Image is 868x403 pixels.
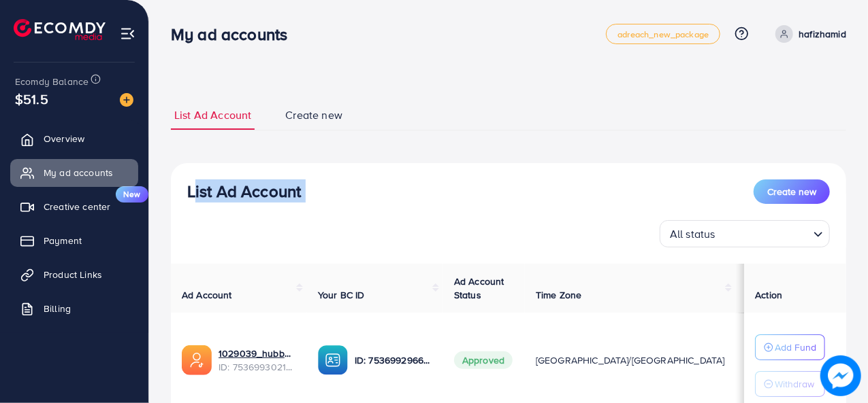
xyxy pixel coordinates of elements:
[171,24,298,44] h3: My ad accounts
[660,220,830,247] div: Search for option
[10,193,138,220] a: Creative centerNew
[454,351,513,369] span: Approved
[667,224,718,244] span: All status
[44,234,82,247] span: Payment
[219,360,296,374] span: ID: 7536993021360128016
[318,345,348,375] img: ic-ba-acc.ded83a64.svg
[44,268,102,281] span: Product Links
[755,334,825,360] button: Add Fund
[10,159,138,186] a: My ad accounts
[174,107,251,123] span: List Ad Account
[15,75,89,88] span: Ecomdy Balance
[44,302,71,315] span: Billing
[318,288,365,302] span: Your BC ID
[182,345,212,375] img: ic-ads-acc.e4c84228.svg
[536,288,581,302] span: Time Zone
[755,371,825,397] button: Withdraw
[10,227,138,254] a: Payment
[799,26,846,42] p: hafizhamid
[219,347,296,360] a: 1029039_hubbulmisk_1754842963643
[120,26,135,41] img: menu
[15,89,48,109] span: $51.5
[755,288,782,302] span: Action
[285,107,342,123] span: Create new
[187,181,301,201] h3: List Ad Account
[820,355,861,396] img: image
[120,93,133,107] img: image
[14,19,106,40] img: logo
[10,125,138,152] a: Overview
[770,25,846,43] a: hafizhamid
[454,275,504,302] span: Ad Account Status
[355,352,432,368] p: ID: 7536992966334808080
[10,261,138,288] a: Product Links
[536,353,725,367] span: [GEOGRAPHIC_DATA]/[GEOGRAPHIC_DATA]
[44,200,110,213] span: Creative center
[44,166,113,179] span: My ad accounts
[767,185,816,198] span: Create new
[219,347,296,374] div: <span class='underline'>1029039_hubbulmisk_1754842963643</span></br>7536993021360128016
[44,132,84,145] span: Overview
[720,222,808,244] input: Search for option
[775,339,816,355] p: Add Fund
[182,288,232,302] span: Ad Account
[606,24,720,44] a: adreach_new_package
[10,295,138,322] a: Billing
[775,376,814,392] p: Withdraw
[116,186,148,203] span: New
[617,30,709,39] span: adreach_new_package
[754,179,830,204] button: Create new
